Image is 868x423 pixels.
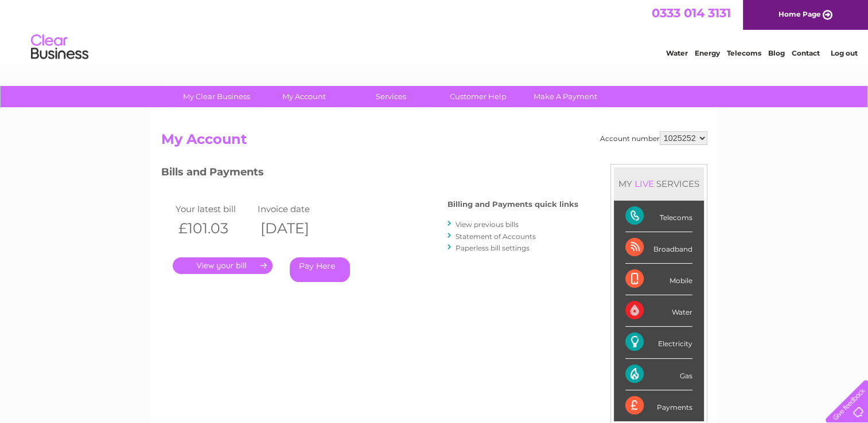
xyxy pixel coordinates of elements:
[161,131,707,153] h2: My Account
[255,217,337,240] th: [DATE]
[625,327,692,358] div: Electricity
[625,390,692,421] div: Payments
[290,257,350,282] a: Pay Here
[256,86,351,107] a: My Account
[830,49,857,57] a: Log out
[614,167,704,200] div: MY SERVICES
[695,49,720,57] a: Energy
[164,6,706,56] div: Clear Business is a trading name of Verastar Limited (registered in [GEOGRAPHIC_DATA] No. 3667643...
[456,232,536,241] a: Statement of Accounts
[447,200,578,209] h4: Billing and Payments quick links
[652,6,731,20] a: 0333 014 3131
[625,201,692,232] div: Telecoms
[431,86,526,107] a: Customer Help
[456,220,519,229] a: View previous bills
[625,359,692,390] div: Gas
[792,49,820,57] a: Contact
[456,244,530,252] a: Paperless bill settings
[727,49,761,57] a: Telecoms
[600,131,707,145] div: Account number
[255,201,337,217] td: Invoice date
[625,264,692,295] div: Mobile
[625,232,692,264] div: Broadband
[169,86,264,107] a: My Clear Business
[173,217,255,240] th: £101.03
[518,86,613,107] a: Make A Payment
[632,178,656,189] div: LIVE
[173,257,273,274] a: .
[173,201,255,217] td: Your latest bill
[344,86,438,107] a: Services
[768,49,785,57] a: Blog
[625,295,692,327] div: Water
[161,164,578,184] h3: Bills and Payments
[30,30,89,65] img: logo.png
[666,49,688,57] a: Water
